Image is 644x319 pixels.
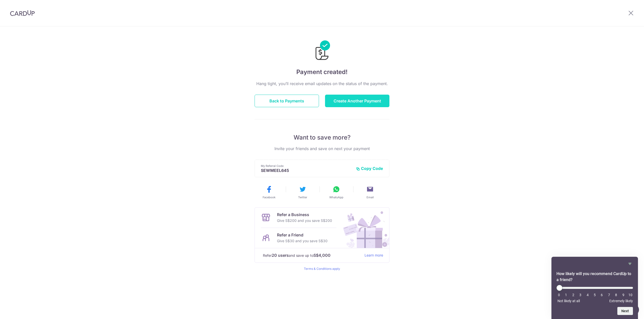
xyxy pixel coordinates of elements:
[599,293,604,297] li: 6
[272,252,289,258] strong: 20 users
[277,218,332,224] p: Give S$200 and you save S$200
[11,4,22,8] span: Help
[556,293,561,297] li: 0
[329,195,343,199] span: WhatsApp
[609,299,633,303] span: Extremely likely
[254,185,284,199] button: Facebook
[607,293,612,297] li: 7
[255,81,389,87] p: Hang tight, you’ll receive email updates on the status of the payment.
[365,252,383,259] a: Learn more
[298,195,307,199] span: Twitter
[355,185,385,199] button: Email
[314,40,330,61] img: Payments
[313,252,331,258] strong: S$4,000
[614,293,619,297] li: 8
[255,95,319,107] button: Back to Payments
[304,267,340,271] a: Terms & Conditions apply
[621,293,626,297] li: 9
[578,293,583,297] li: 3
[263,252,360,259] p: Refer and save up to
[277,232,328,238] p: Refer a Friend
[261,164,352,168] p: My Referral Code
[592,293,597,297] li: 5
[277,212,332,218] p: Refer a Business
[556,271,633,283] h2: How likely will you recommend CardUp to a friend? Select an option from 0 to 10, with 0 being Not...
[557,299,580,303] span: Not likely at all
[321,185,351,199] button: WhatsApp
[263,195,275,199] span: Facebook
[556,285,633,303] div: How likely will you recommend CardUp to a friend? Select an option from 0 to 10, with 0 being Not...
[255,134,389,142] p: Want to save more?
[628,293,633,297] li: 10
[261,168,352,173] p: SEWMEEL645
[288,185,317,199] button: Twitter
[255,146,389,152] p: Invite your friends and save on next your payment
[627,261,633,267] button: Hide survey
[10,10,35,16] img: CardUp
[571,293,576,297] li: 2
[277,238,328,244] p: Give S$30 and you save S$30
[556,261,633,315] div: How likely will you recommend CardUp to a friend? Select an option from 0 to 10, with 0 being Not...
[255,68,389,77] h4: Payment created!
[617,307,633,315] button: Next question
[338,208,389,248] img: Refer
[563,293,569,297] li: 1
[367,195,374,199] span: Email
[325,95,389,107] button: Create Another Payment
[585,293,590,297] li: 4
[356,166,383,171] button: Copy Code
